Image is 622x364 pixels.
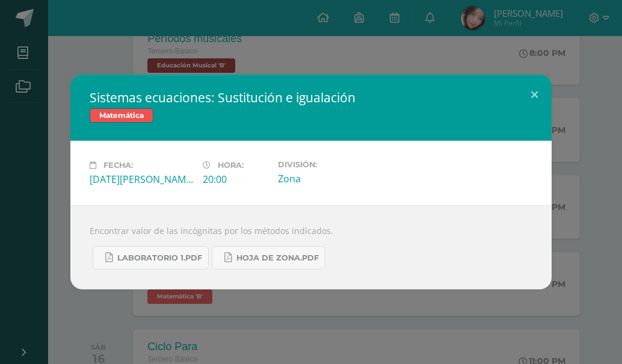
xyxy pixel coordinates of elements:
span: Fecha: [103,161,133,170]
span: Matemática [90,108,153,123]
span: Laboratorio 1.pdf [117,253,202,263]
button: Close (Esc) [517,75,552,116]
a: Hoja de zona.pdf [212,246,325,270]
label: División: [278,160,381,169]
span: Hora: [218,161,244,170]
span: Hoja de zona.pdf [236,253,319,263]
h2: Sistemas ecuaciones: Sustitución e igualación [90,89,532,106]
div: Zona [278,172,381,185]
a: Laboratorio 1.pdf [93,246,209,270]
div: Encontrar valor de las incógnitas por los métodos indicados. [70,205,552,289]
div: [DATE][PERSON_NAME] [90,173,193,186]
div: 20:00 [203,173,268,186]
